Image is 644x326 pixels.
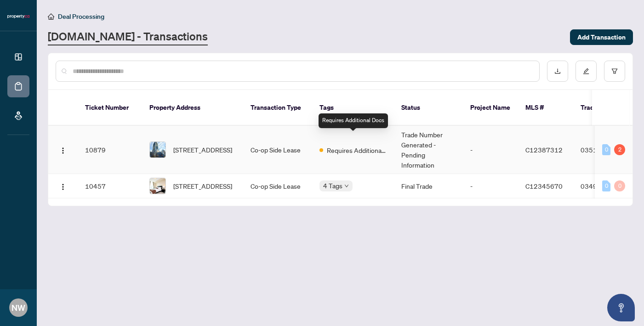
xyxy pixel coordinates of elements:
span: edit [583,68,589,74]
div: 0 [602,180,610,191]
span: [STREET_ADDRESS] [173,181,232,191]
button: Logo [56,142,70,157]
span: Deal Processing [58,12,104,21]
td: 10879 [78,126,142,174]
td: Final Trade [394,174,463,198]
button: Add Transaction [570,29,633,45]
td: Trade Number Generated - Pending Information [394,126,463,174]
div: Requires Additional Docs [319,113,388,128]
span: NW [11,301,25,314]
button: edit [576,61,597,82]
span: filter [611,68,618,74]
td: - [463,126,518,174]
span: [STREET_ADDRESS] [173,145,232,155]
th: Trade Number [573,90,638,126]
th: Property Address [142,90,243,126]
span: Add Transaction [577,30,626,45]
a: [DOMAIN_NAME] - Transactions [48,29,208,45]
button: Logo [56,179,70,193]
span: download [554,68,561,74]
img: thumbnail-img [150,142,165,157]
div: 0 [602,144,610,155]
td: Co-op Side Lease [243,174,312,198]
span: C12345670 [525,182,563,190]
th: Tags [312,90,394,126]
th: Project Name [463,90,518,126]
img: Logo [59,183,67,191]
td: Co-op Side Lease [243,126,312,174]
img: Logo [59,147,67,154]
span: home [48,13,54,20]
td: - [463,174,518,198]
td: 10457 [78,174,142,198]
span: 4 Tags [323,180,342,191]
th: Transaction Type [243,90,312,126]
button: Open asap [607,294,635,321]
div: 0 [614,180,625,191]
div: 2 [614,144,625,155]
img: thumbnail-img [150,178,165,194]
span: C12387312 [525,146,563,154]
img: logo [7,14,29,19]
th: Ticket Number [78,90,142,126]
th: Status [394,90,463,126]
button: download [547,61,568,82]
button: filter [604,61,625,82]
span: down [344,184,349,188]
span: Requires Additional Docs [327,145,387,155]
th: MLS # [518,90,573,126]
td: 035146 [573,126,638,174]
td: 034984 [573,174,638,198]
